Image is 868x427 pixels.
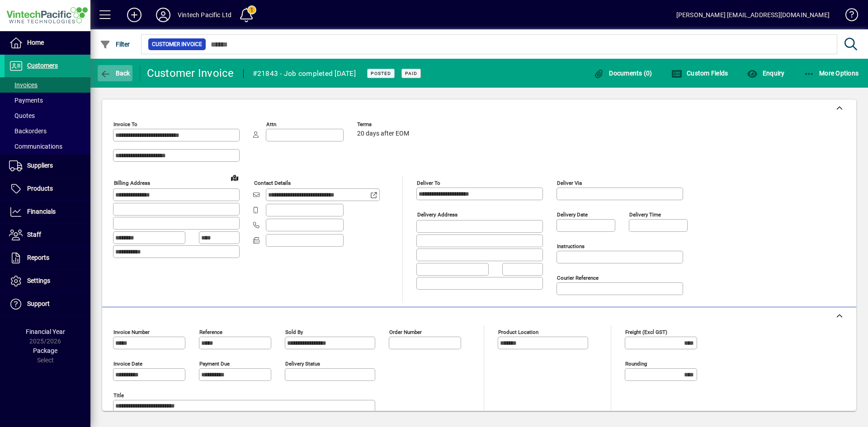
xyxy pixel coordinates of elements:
a: Knowledge Base [839,2,857,31]
mat-label: Attn [266,121,276,127]
span: 20 days after EOM [357,130,409,137]
span: More Options [804,70,859,77]
mat-label: Deliver To [417,180,440,186]
span: Customer Invoice [152,40,202,49]
a: Payments [5,93,90,108]
span: Home [27,39,44,46]
mat-label: Invoice number [113,329,150,335]
span: Custom Fields [671,70,728,77]
button: Profile [149,7,178,23]
span: Terms [357,122,411,127]
a: Support [5,293,90,315]
span: Communications [9,143,62,150]
button: More Options [802,65,861,81]
a: Communications [5,139,90,154]
button: Add [120,7,149,23]
span: Paid [405,70,417,76]
div: [PERSON_NAME] [EMAIL_ADDRESS][DOMAIN_NAME] [676,8,830,22]
a: Suppliers [5,155,90,177]
a: Settings [5,270,90,292]
a: View on map [227,170,242,185]
button: Back [98,65,132,81]
a: Quotes [5,108,90,123]
span: Staff [27,231,41,238]
span: Package [33,347,57,354]
span: Quotes [9,112,35,119]
a: Financials [5,201,90,223]
span: Financials [27,208,56,215]
span: Enquiry [747,70,784,77]
span: Invoices [9,81,38,89]
span: Customers [27,62,58,69]
span: Payments [9,97,43,104]
a: Backorders [5,123,90,139]
a: Invoices [5,77,90,93]
span: Reports [27,254,49,261]
mat-label: Sold by [285,329,303,335]
div: Customer Invoice [147,66,234,80]
span: Documents (0) [594,70,652,77]
mat-label: Delivery status [285,361,320,367]
mat-label: Deliver via [557,180,582,186]
span: Settings [27,277,50,284]
mat-label: Title [113,392,124,399]
a: Staff [5,224,90,246]
button: Documents (0) [591,65,655,81]
button: Custom Fields [669,65,731,81]
div: #21843 - Job completed [DATE] [253,66,356,81]
mat-label: Reference [199,329,222,335]
span: Back [100,70,130,77]
span: Posted [371,70,391,76]
div: Vintech Pacific Ltd [178,8,231,22]
mat-label: Rounding [625,361,647,367]
a: Reports [5,247,90,269]
span: Financial Year [26,328,65,335]
app-page-header-button: Back [90,65,140,81]
mat-label: Order number [389,329,422,335]
button: Enquiry [745,65,787,81]
mat-label: Invoice To [113,121,137,127]
button: Filter [98,36,132,52]
span: Filter [100,41,130,48]
mat-label: Freight (excl GST) [625,329,667,335]
span: Products [27,185,53,192]
mat-label: Payment due [199,361,230,367]
mat-label: Invoice date [113,361,142,367]
mat-label: Courier Reference [557,275,599,281]
mat-label: Delivery time [629,211,661,218]
mat-label: Instructions [557,243,585,249]
mat-label: Product location [498,329,538,335]
a: Home [5,32,90,54]
a: Products [5,178,90,200]
mat-label: Delivery date [557,211,588,218]
span: Support [27,300,50,307]
span: Suppliers [27,162,53,169]
span: Backorders [9,127,47,135]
